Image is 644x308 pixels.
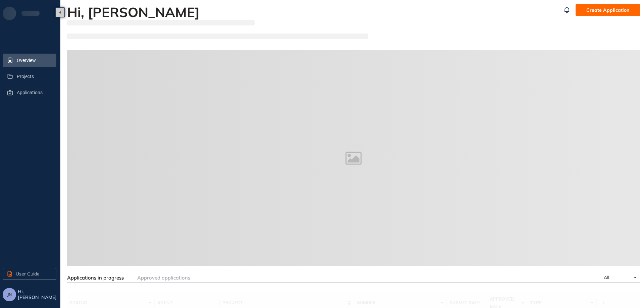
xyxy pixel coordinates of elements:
span: Approved applications [137,274,190,281]
span: Create Application [586,6,629,14]
button: User Guide [3,268,56,280]
span: User Guide [16,270,40,278]
h2: Hi, [PERSON_NAME] [67,4,561,20]
span: All [604,274,609,281]
span: Projects [17,70,51,83]
span: Applications [17,86,51,99]
button: JN [3,288,16,301]
span: Applications in progress [67,274,124,281]
span: Hi, [PERSON_NAME] [18,289,58,300]
span: JN [7,292,12,297]
span: Overview [17,54,51,67]
button: Create Application [576,4,640,16]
